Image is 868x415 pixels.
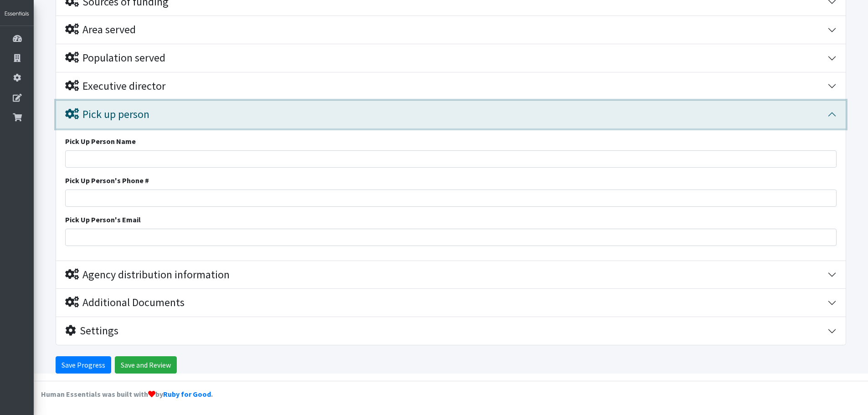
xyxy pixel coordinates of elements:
[56,261,846,289] button: Agency distribution information
[65,23,136,36] div: Area served
[41,389,213,399] strong: Human Essentials was built with by .
[56,289,846,317] button: Additional Documents
[56,44,846,72] button: Population served
[65,296,185,309] div: Additional Documents
[65,324,118,338] div: Settings
[115,356,177,374] input: Save and Review
[65,51,165,65] div: Population served
[56,356,111,374] input: Save Progress
[56,72,846,100] button: Executive director
[56,317,846,345] button: Settings
[65,136,136,147] label: Pick Up Person Name
[65,214,141,225] label: Pick Up Person's Email
[65,108,149,121] div: Pick up person
[65,175,149,186] label: Pick Up Person's Phone #
[4,10,30,18] img: HumanEssentials
[163,389,211,399] a: Ruby for Good
[65,80,165,93] div: Executive director
[56,101,846,128] button: Pick up person
[65,268,230,282] div: Agency distribution information
[56,16,846,44] button: Area served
